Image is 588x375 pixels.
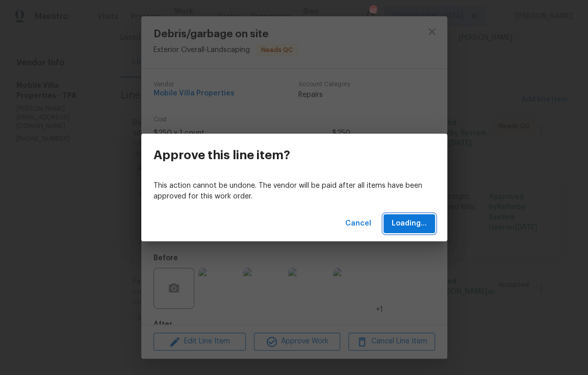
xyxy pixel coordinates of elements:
p: This action cannot be undone. The vendor will be paid after all items have been approved for this... [154,181,435,202]
button: Loading... [384,214,435,233]
span: Loading... [392,217,427,230]
span: Cancel [345,217,371,230]
button: Cancel [341,214,375,233]
h3: Approve this line item? [154,148,290,162]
